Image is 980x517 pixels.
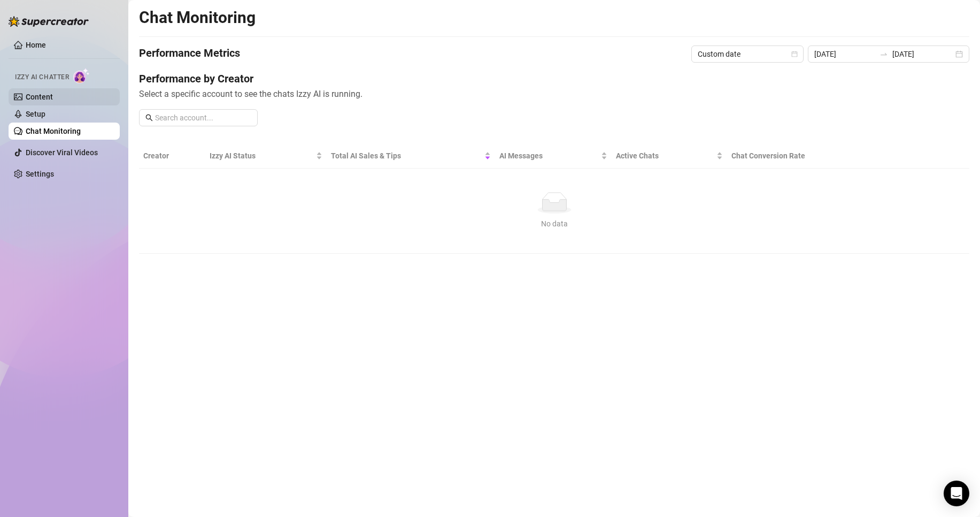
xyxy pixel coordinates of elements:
span: calendar [791,51,798,57]
span: Custom date [698,46,797,62]
a: Settings [26,170,54,178]
a: Discover Viral Videos [26,148,98,157]
span: Total AI Sales & Tips [331,150,482,162]
img: logo-BBDzfeDw.svg [9,16,89,27]
input: End date [892,48,953,60]
span: Izzy AI Status [210,150,314,162]
th: Chat Conversion Rate [727,143,886,169]
span: Select a specific account to see the chats Izzy AI is running. [139,87,969,101]
h4: Performance by Creator [139,71,969,86]
a: Home [26,41,46,49]
th: AI Messages [495,143,612,169]
th: Total AI Sales & Tips [327,143,495,169]
span: Active Chats [616,150,714,162]
img: AI Chatter [73,68,90,83]
div: Open Intercom Messenger [944,481,969,506]
th: Active Chats [612,143,727,169]
th: Izzy AI Status [205,143,327,169]
span: swap-right [879,50,888,58]
input: Search account... [155,112,251,124]
a: Setup [26,110,45,118]
h4: Performance Metrics [139,45,240,63]
span: Izzy AI Chatter [15,72,69,82]
input: Start date [814,48,875,60]
span: search [145,114,153,121]
h2: Chat Monitoring [139,7,256,28]
span: AI Messages [499,150,599,162]
a: Chat Monitoring [26,127,81,135]
th: Creator [139,143,205,169]
div: No data [148,218,961,230]
a: Content [26,93,53,101]
span: to [879,50,888,58]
